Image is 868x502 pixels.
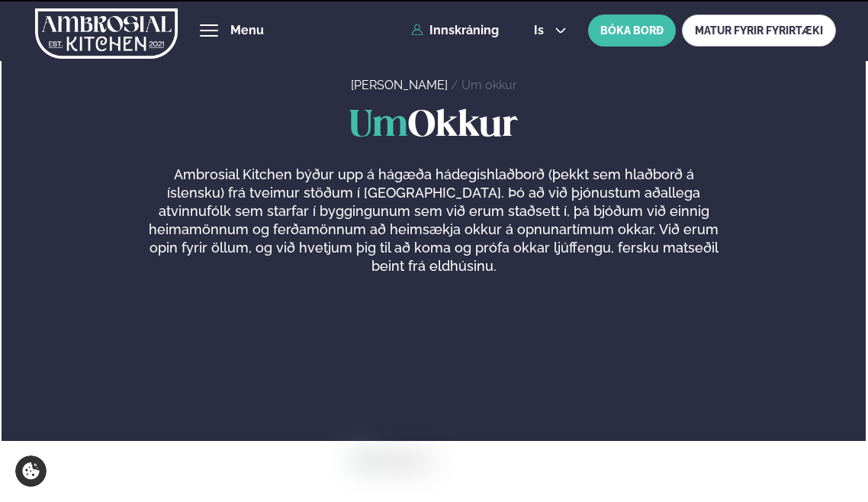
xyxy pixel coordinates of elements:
[15,455,47,487] a: Cookie settings
[534,24,548,37] span: is
[35,2,178,65] img: logo
[682,14,836,47] a: MATUR FYRIR FYRIRTÆKI
[349,108,408,143] span: Um
[522,24,579,37] button: is
[461,78,517,92] a: Um okkur
[451,78,461,92] span: /
[34,106,834,147] h1: Okkur
[200,21,218,40] button: hamburger
[351,78,448,92] a: [PERSON_NAME]
[588,14,676,47] button: BÓKA BORÐ
[411,24,499,37] a: Innskráning
[146,166,722,275] p: Ambrosial Kitchen býður upp á hágæða hádegishlaðborð (þekkt sem hlaðborð á íslensku) frá tveimur ...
